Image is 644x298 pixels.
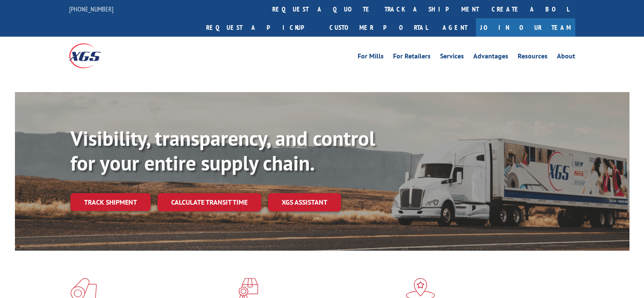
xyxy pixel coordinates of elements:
a: About [557,53,575,62]
a: Track shipment [70,193,151,211]
a: For Mills [358,53,384,62]
a: Services [440,53,464,62]
a: XGS ASSISTANT [268,193,341,211]
b: Visibility, transparency, and control for your entire supply chain. [70,125,375,176]
a: Agent [434,18,476,37]
a: Join Our Team [476,18,575,37]
a: Request a pickup [200,18,323,37]
a: Resources [518,53,548,62]
a: Advantages [473,53,508,62]
a: [PHONE_NUMBER] [69,5,114,13]
a: Calculate transit time [157,193,261,211]
a: Customer Portal [323,18,434,37]
a: For Retailers [393,53,431,62]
